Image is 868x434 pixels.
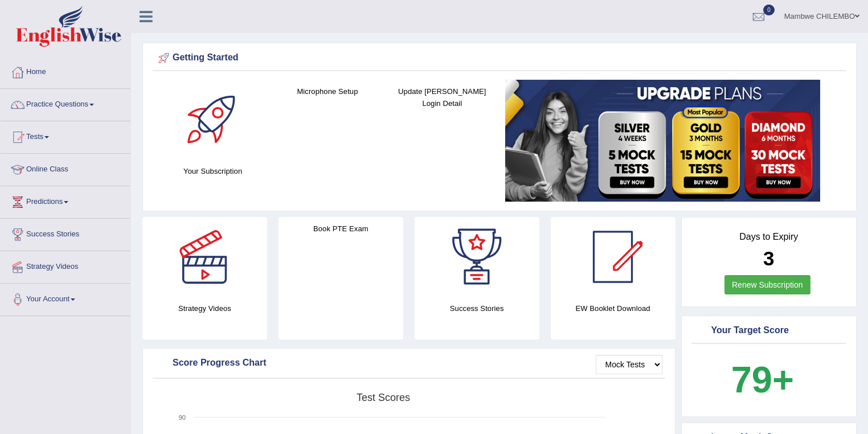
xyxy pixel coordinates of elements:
a: Your Account [1,284,130,312]
tspan: Test scores [357,392,410,403]
h4: Strategy Videos [142,302,267,314]
h4: Days to Expiry [694,232,844,242]
a: Success Stories [1,219,130,247]
a: Tests [1,121,130,150]
img: small5.jpg [505,80,820,202]
div: Score Progress Chart [155,355,662,372]
b: 3 [763,247,774,269]
a: Online Class [1,154,130,182]
a: Practice Questions [1,89,130,117]
h4: EW Booklet Download [551,302,675,314]
div: Getting Started [155,50,844,67]
h4: Success Stories [415,302,539,314]
a: Predictions [1,186,130,215]
a: Strategy Videos [1,251,130,280]
text: 90 [179,414,186,421]
span: 0 [763,5,775,15]
b: 79+ [731,359,794,400]
div: Your Target Score [694,322,844,339]
h4: Your Subscription [161,165,264,177]
a: Home [1,56,130,85]
a: Renew Subscription [724,275,810,294]
h4: Update [PERSON_NAME] Login Detail [391,85,494,109]
h4: Book PTE Exam [279,223,403,235]
h4: Microphone Setup [276,85,379,97]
